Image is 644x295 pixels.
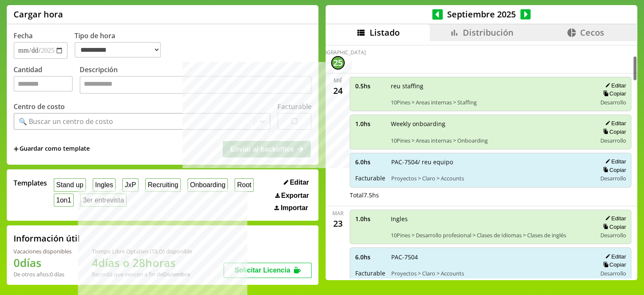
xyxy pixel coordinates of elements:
span: 1.0 hs [355,120,385,128]
select: Tipo de hora [75,42,161,58]
input: Cantidad [14,76,73,92]
span: Cecos [580,27,604,38]
span: Templates [14,178,47,188]
span: Proyectos > Claro > Accounts [391,270,590,277]
div: 24 [331,84,345,98]
button: Editar [603,120,626,127]
button: Exportar [273,191,312,200]
div: Recordá que vencen a fin de [92,270,192,278]
div: mar [332,210,343,217]
span: Desarrollo [600,137,626,144]
span: Importar [281,204,308,212]
button: Recruiting [145,178,181,191]
button: Editar [603,215,626,222]
label: Tipo de hora [75,31,168,59]
button: Copiar [600,223,626,230]
h2: Información útil [14,233,80,244]
span: Facturable [355,269,385,277]
label: Facturable [277,102,312,111]
span: 10Pines > Areas internas > Onboarding [391,137,590,144]
h1: 4 días o 28 horas [92,255,192,270]
h1: 0 días [14,255,72,270]
span: Proyectos > Claro > Accounts [391,174,590,182]
div: mié [334,77,343,84]
div: [DEMOGRAPHIC_DATA] [310,49,366,56]
button: Copiar [600,90,626,97]
button: 3er entrevista [80,194,127,207]
span: Desarrollo [600,174,626,182]
span: PAC-7504 [391,253,590,261]
b: Diciembre [163,270,190,278]
span: 10Pines > Desarrollo profesional > Clases de Idiomas > Clases de inglés [391,231,590,239]
button: Onboarding [188,178,228,191]
span: reu staffing [391,82,590,90]
span: Ingles [391,215,590,223]
span: Solicitar Licencia [235,267,290,274]
span: Desarrollo [600,98,626,106]
button: Editar [603,82,626,89]
button: Editar [603,253,626,260]
span: Listado [369,27,399,38]
span: 1.0 hs [355,215,385,223]
button: 1on1 [54,194,74,207]
span: PAC-7504/ reu equipo [391,158,590,166]
div: De otros años: 0 días [14,270,72,278]
span: Exportar [281,192,309,199]
span: Desarrollo [600,270,626,277]
button: Copiar [600,261,626,268]
textarea: Descripción [80,76,312,94]
div: Vacaciones disponibles [14,247,72,255]
label: Cantidad [14,65,80,96]
span: Editar [290,179,309,186]
span: 6.0 hs [355,158,385,166]
span: Septiembre 2025 [443,8,520,20]
span: Facturable [355,174,385,182]
span: +Guardar como template [14,144,90,154]
button: Ingles [93,178,116,191]
label: Fecha [14,31,33,40]
span: 0.5 hs [355,82,385,90]
label: Centro de costo [14,102,65,111]
button: Root [235,178,254,191]
span: 6.0 hs [355,253,385,261]
span: Weekly onboarding [391,120,590,128]
div: Total 7.5 hs [350,191,631,199]
button: Solicitar Licencia [224,263,312,278]
div: 25 [331,56,345,70]
button: Editar [603,158,626,165]
button: Editar [281,178,312,187]
div: 🔍 Buscar un centro de costo [19,117,113,126]
div: Tiempo Libre Optativo (TiLO) disponible [92,247,192,255]
h1: Cargar hora [14,8,63,20]
button: Stand up [54,178,86,191]
span: Distribución [463,27,514,38]
button: Copiar [600,166,626,174]
button: JxP [122,178,138,191]
div: 23 [331,217,345,230]
button: Copiar [600,128,626,135]
span: Desarrollo [600,231,626,239]
span: + [14,144,19,154]
label: Descripción [80,65,312,96]
span: 10Pines > Areas internas > Staffing [391,98,590,106]
div: scrollable content [326,41,637,279]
